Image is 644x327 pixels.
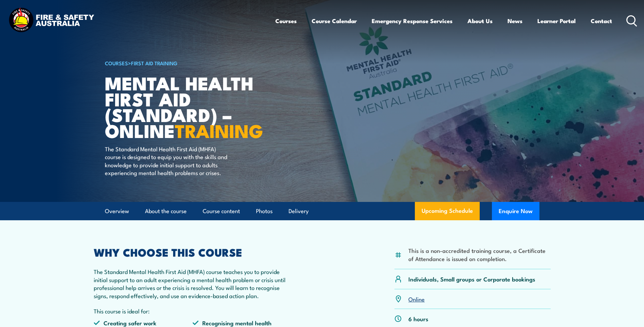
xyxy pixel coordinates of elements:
[408,246,551,262] li: This is a non-accredited training course, a Certificate of Attendance is issued on completion.
[175,116,263,144] strong: TRAINING
[289,202,309,220] a: Delivery
[94,307,292,315] p: This course is ideal for:
[203,202,240,220] a: Course content
[591,12,612,30] a: Contact
[94,247,292,257] h2: WHY CHOOSE THIS COURSE
[537,12,576,30] a: Learner Portal
[105,75,273,138] h1: Mental Health First Aid (Standard) – Online
[105,59,273,67] h6: >
[131,59,178,67] a: First Aid Training
[408,315,428,323] p: 6 hours
[372,12,453,30] a: Emergency Response Services
[256,202,273,220] a: Photos
[408,275,535,283] p: Individuals, Small groups or Corporate bookings
[105,59,128,67] a: COURSES
[105,202,129,220] a: Overview
[508,12,522,30] a: News
[145,202,187,220] a: About the course
[275,12,297,30] a: Courses
[467,12,493,30] a: About Us
[415,202,480,220] a: Upcoming Schedule
[492,202,539,220] button: Enquire Now
[94,268,292,299] p: The Standard Mental Health First Aid (MHFA) course teaches you to provide initial support to an a...
[312,12,357,30] a: Course Calendar
[408,295,425,303] a: Online
[105,145,229,177] p: The Standard Mental Health First Aid (MHFA) course is designed to equip you with the skills and k...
